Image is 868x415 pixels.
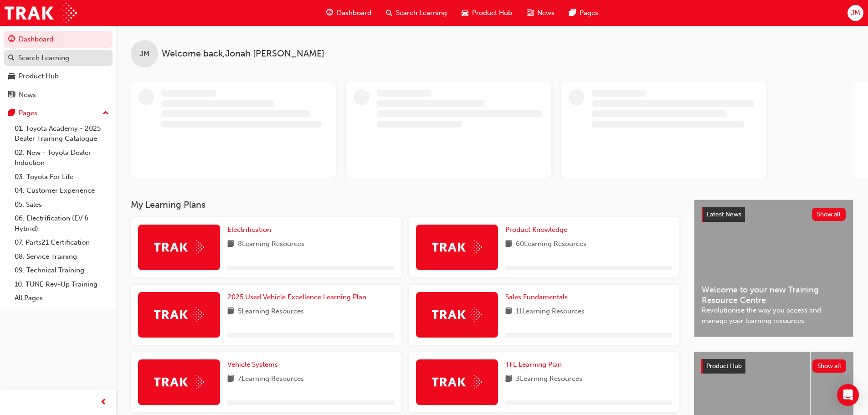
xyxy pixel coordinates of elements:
[227,359,282,370] a: Vehicle Systems
[569,7,576,19] span: pages-icon
[11,170,113,184] a: 03. Toyota For Life
[472,8,512,18] span: Product Hub
[432,240,482,254] img: Trak
[11,291,113,305] a: All Pages
[11,277,113,292] a: 10. TUNE Rev-Up Training
[505,225,571,235] a: Product Knowledge
[4,29,113,105] button: DashboardSearch LearningProduct HubNews
[812,359,847,373] button: Show all
[11,122,113,146] a: 01. Toyota Academy - 2025 Dealer Training Catalogue
[154,375,204,389] img: Trak
[516,239,586,250] span: 60 Learning Resources
[702,305,846,326] span: Revolutionise the way you access and manage your learning resources.
[702,285,846,305] span: Welcome to your new Training Resource Centre
[454,4,519,22] a: car-iconProduct Hub
[154,240,204,254] img: Trak
[562,4,606,22] a: pages-iconPages
[140,49,149,59] span: JM
[812,208,846,221] button: Show all
[432,375,482,389] img: Trak
[4,50,113,67] a: Search Learning
[227,360,278,369] span: Vehicle Systems
[4,31,113,48] a: Dashboard
[505,374,512,385] span: book-icon
[4,68,113,85] a: Product Hub
[11,146,113,170] a: 02. New - Toyota Dealer Induction
[19,90,36,100] div: News
[702,207,846,222] a: Latest NewsShow all
[19,71,59,82] div: Product Hub
[580,8,598,18] span: Pages
[131,200,679,210] h3: My Learning Plans
[8,36,15,44] span: guage-icon
[162,49,324,59] span: Welcome back , Jonah [PERSON_NAME]
[103,108,109,119] span: up-icon
[238,374,304,385] span: 7 Learning Resources
[701,359,846,374] a: Product HubShow all
[694,200,853,337] a: Latest NewsShow allWelcome to your new Training Resource CentreRevolutionise the way you access a...
[4,87,113,103] a: News
[8,91,15,99] span: news-icon
[227,374,234,385] span: book-icon
[238,306,304,318] span: 5 Learning Resources
[326,7,333,19] span: guage-icon
[8,54,15,62] span: search-icon
[537,8,555,18] span: News
[4,105,113,122] button: Pages
[847,5,863,21] button: JM
[505,225,567,234] span: Product Knowledge
[227,239,234,250] span: book-icon
[11,184,113,198] a: 04. Customer Experience
[386,7,392,19] span: search-icon
[227,306,234,318] span: book-icon
[337,8,371,18] span: Dashboard
[227,225,275,235] a: Electrification
[19,108,37,118] div: Pages
[18,53,69,63] div: Search Learning
[11,263,113,277] a: 09. Technical Training
[11,236,113,250] a: 07. Parts21 Certification
[432,307,482,322] img: Trak
[505,306,512,318] span: book-icon
[505,239,512,250] span: book-icon
[11,250,113,264] a: 08. Service Training
[100,397,107,408] span: prev-icon
[8,109,15,118] span: pages-icon
[707,210,741,218] span: Latest News
[519,4,562,22] a: news-iconNews
[5,3,77,23] img: Trak
[837,384,859,406] div: Open Intercom Messenger
[227,293,366,301] span: 2025 Used Vehicle Excellence Learning Plan
[527,7,534,19] span: news-icon
[851,8,860,18] span: JM
[11,198,113,212] a: 05. Sales
[227,292,370,302] a: 2025 Used Vehicle Excellence Learning Plan
[505,359,565,370] a: TFL Learning Plan
[238,239,304,250] span: 8 Learning Resources
[516,374,582,385] span: 3 Learning Resources
[154,307,204,322] img: Trak
[505,360,562,369] span: TFL Learning Plan
[379,4,454,22] a: search-iconSearch Learning
[706,362,742,370] span: Product Hub
[462,7,468,19] span: car-icon
[516,306,585,318] span: 11 Learning Resources
[227,225,271,234] span: Electrification
[396,8,447,18] span: Search Learning
[505,292,571,302] a: Sales Fundamentals
[11,211,113,236] a: 06. Electrification (EV & Hybrid)
[319,4,379,22] a: guage-iconDashboard
[505,293,568,301] span: Sales Fundamentals
[8,72,15,81] span: car-icon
